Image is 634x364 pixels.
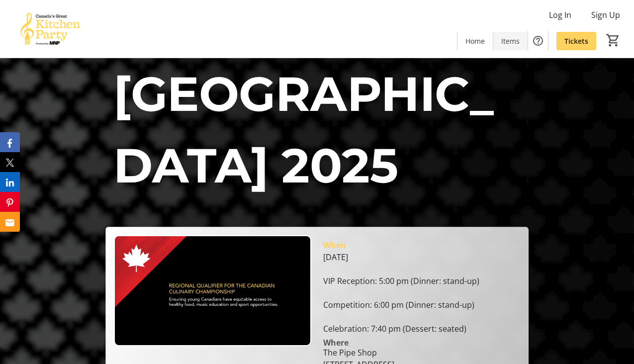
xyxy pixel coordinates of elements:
a: Home [457,32,493,50]
span: Home [465,36,485,46]
img: Canada’s Great Kitchen Party's Logo [6,4,94,54]
div: The Pipe Shop [323,347,394,359]
div: [DATE] VIP Reception: 5:00 pm (Dinner: stand-up) Competition: 6:00 pm (Dinner: stand-up) Celebrat... [323,251,520,335]
a: Tickets [556,32,596,50]
button: Log In [541,7,579,23]
span: Tickets [564,36,588,46]
div: When [323,239,346,251]
img: Campaign CTA Media Photo [114,235,311,346]
span: Log In [549,9,571,21]
span: Items [501,36,520,46]
button: Sign Up [583,7,628,23]
button: Cart [604,31,622,49]
span: Sign Up [591,9,620,21]
span: [GEOGRAPHIC_DATA] 2025 [113,65,493,194]
a: Items [493,32,528,50]
button: Help [528,31,548,51]
div: Where [323,339,349,347]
